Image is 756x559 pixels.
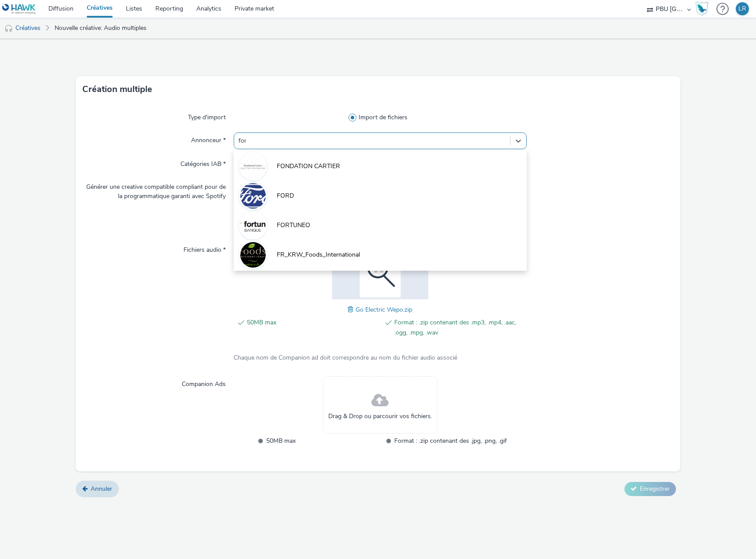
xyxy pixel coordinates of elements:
span: 50MB max [266,436,379,446]
a: Nouvelle créative: Audio multiples [50,18,151,39]
span: Enregistrer [640,485,670,493]
label: Générer une creative compatible compliant pour de la programmatique garanti avec Spotify [83,179,229,201]
span: Format : .zip contenant des .mp3, .mp4, .aac, .ogg, .mpg, .wav [394,317,527,338]
span: Go Electric Wepo.zip [356,305,412,314]
img: undefined Logo [2,4,36,15]
div: Chaque nom de Companion ad doit correspondre au nom du fichier audio associé [234,353,527,362]
img: Hawk Academy [695,2,708,16]
span: Import de fichiers [359,113,407,122]
span: FORTUNEO [277,221,310,230]
span: Annuler [91,485,112,493]
button: Enregistrer [624,482,676,496]
img: FONDATION CARTIER [240,154,266,179]
div: LR [738,2,746,15]
span: FORD [277,191,294,200]
label: Companion Ads [178,376,229,389]
img: FORD [240,183,266,209]
label: Type d'import [184,110,229,122]
a: Annuler [76,481,119,497]
label: Catégories IAB * [177,156,229,169]
span: FONDATION CARTIER [277,162,340,171]
label: Fichiers audio * [180,242,229,254]
span: Drag & Drop ou parcourir vos fichiers. [328,412,432,421]
a: Hawk Academy [695,2,712,16]
span: Format : .zip contenant des .jpg, .png, .gif [394,436,507,446]
h3: Création multiple [82,83,152,96]
label: Annonceur * [187,132,229,145]
img: FR_KRW_Foods_International [240,242,266,268]
span: FR_KRW_Foods_International [277,250,360,259]
img: FORTUNEO [240,213,266,238]
img: audio [4,24,13,33]
span: 50MB max [247,317,379,338]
